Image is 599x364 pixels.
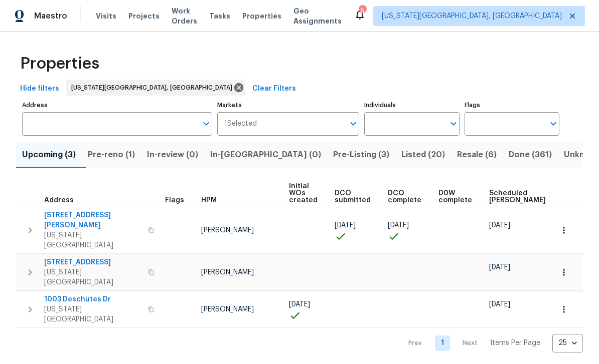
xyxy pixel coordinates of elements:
[489,190,546,204] span: Scheduled [PERSON_NAME]
[172,6,197,26] span: Work Orders
[44,294,142,304] span: 1003 Deschutes Dr
[489,222,510,229] span: [DATE]
[199,117,213,131] button: Open
[333,148,389,162] span: Pre-Listing (3)
[44,210,142,230] span: [STREET_ADDRESS][PERSON_NAME]
[335,190,371,204] span: DCO submitted
[489,301,510,308] span: [DATE]
[435,335,450,351] a: Goto page 1
[457,148,497,162] span: Resale (6)
[20,83,59,95] span: Hide filters
[210,148,321,162] span: In-[GEOGRAPHIC_DATA] (0)
[217,102,360,108] label: Markets
[401,148,445,162] span: Listed (20)
[465,102,559,108] label: Flags
[293,6,342,26] span: Geo Assignments
[88,148,135,162] span: Pre-reno (1)
[388,190,421,204] span: DCO complete
[96,11,116,21] span: Visits
[201,227,254,234] span: [PERSON_NAME]
[289,183,318,204] span: Initial WOs created
[209,13,230,20] span: Tasks
[364,102,459,108] label: Individuals
[446,117,461,131] button: Open
[359,6,366,16] div: 5
[147,148,198,162] span: In-review (0)
[66,80,245,96] div: [US_STATE][GEOGRAPHIC_DATA], [GEOGRAPHIC_DATA]
[509,148,552,162] span: Done (361)
[289,301,310,308] span: [DATE]
[201,197,217,204] span: HPM
[34,11,67,21] span: Maestro
[44,197,74,204] span: Address
[546,117,560,131] button: Open
[201,306,254,313] span: [PERSON_NAME]
[489,264,510,271] span: [DATE]
[335,222,356,229] span: [DATE]
[22,102,212,108] label: Address
[552,330,583,356] div: 25
[399,334,583,352] nav: Pagination Navigation
[165,197,184,204] span: Flags
[490,338,540,348] p: Items Per Page
[44,304,142,324] span: [US_STATE][GEOGRAPHIC_DATA]
[382,11,562,21] span: [US_STATE][GEOGRAPHIC_DATA], [GEOGRAPHIC_DATA]
[346,117,360,131] button: Open
[201,269,254,276] span: [PERSON_NAME]
[44,257,142,267] span: [STREET_ADDRESS]
[388,222,409,229] span: [DATE]
[16,80,63,98] button: Hide filters
[438,190,472,204] span: D0W complete
[22,148,76,162] span: Upcoming (3)
[71,83,236,93] span: [US_STATE][GEOGRAPHIC_DATA], [GEOGRAPHIC_DATA]
[44,267,142,287] span: [US_STATE][GEOGRAPHIC_DATA]
[248,80,300,98] button: Clear Filters
[252,83,296,95] span: Clear Filters
[128,11,160,21] span: Projects
[242,11,281,21] span: Properties
[224,120,257,128] span: 1 Selected
[44,230,142,250] span: [US_STATE][GEOGRAPHIC_DATA]
[20,59,99,69] span: Properties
